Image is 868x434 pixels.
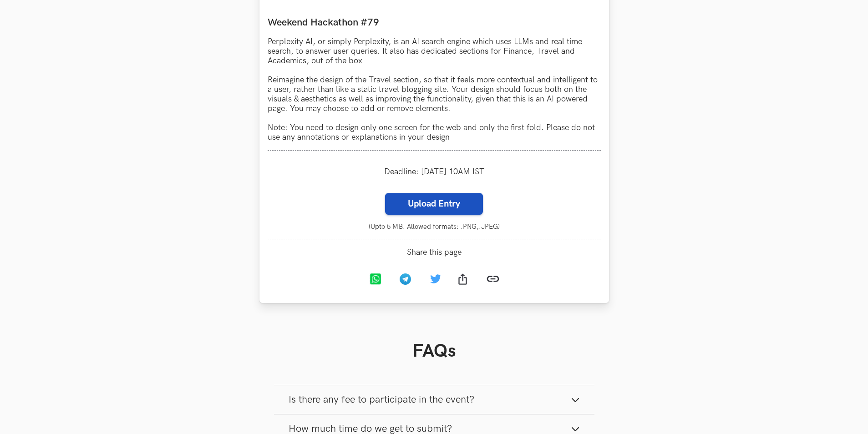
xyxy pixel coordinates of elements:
[268,37,601,142] p: Perplexity AI, or simply Perplexity, is an AI search engine which uses LLMs and real time search,...
[385,193,483,215] label: Upload Entry
[449,267,479,294] a: Share
[400,273,411,285] img: Telegram
[458,273,467,285] img: Share
[289,394,474,406] span: Is there any fee to participate in the event?
[268,159,601,185] div: Deadline: [DATE] 10AM IST
[268,223,601,231] small: (Upto 5 MB. Allowed formats: .PNG,.JPEG)
[268,16,601,29] label: Weekend Hackathon #79
[370,273,381,285] img: Whatsapp
[274,340,594,362] h1: FAQs
[268,247,601,257] span: Share this page
[392,267,422,294] a: Telegram
[479,265,507,295] a: Copy link
[362,267,392,294] a: Whatsapp
[274,385,594,414] button: Is there any fee to participate in the event?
